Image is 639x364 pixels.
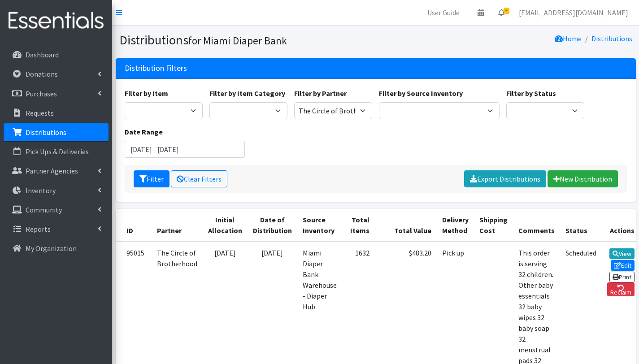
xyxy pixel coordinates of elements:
a: Partner Agencies [4,162,109,180]
th: Date of Distribution [248,209,297,242]
h1: Distributions [119,32,373,48]
img: HumanEssentials [4,6,109,36]
th: ID [116,209,152,242]
p: Inventory [26,186,56,195]
button: Filter [134,170,170,187]
a: [EMAIL_ADDRESS][DOMAIN_NAME] [512,4,635,22]
a: Dashboard [4,46,109,64]
a: Export Distributions [464,170,546,187]
th: Initial Allocation [203,209,248,242]
p: Donations [26,69,58,78]
p: Pick Ups & Deliveries [26,147,89,156]
a: Print [609,272,635,282]
label: Filter by Item [125,88,168,99]
th: Total Value [375,209,437,242]
a: Distributions [591,34,632,43]
th: Partner [152,209,203,242]
span: 4 [504,8,509,14]
label: Filter by Status [506,88,556,99]
a: Reports [4,220,109,238]
label: Filter by Source Inventory [379,88,463,99]
p: Requests [26,108,54,117]
th: Comments [513,209,560,242]
a: Inventory [4,182,109,199]
p: Reports [26,225,51,234]
a: Home [555,34,582,43]
p: Partner Agencies [26,166,78,175]
p: Purchases [26,89,57,98]
p: Dashboard [26,50,59,59]
a: Purchases [4,85,109,103]
a: Clear Filters [171,170,227,187]
label: Filter by Item Category [209,88,285,99]
a: 4 [491,4,512,22]
label: Filter by Partner [294,88,347,99]
h3: Distribution Filters [125,64,187,73]
a: My Organization [4,239,109,257]
input: January 1, 2011 - December 31, 2011 [125,141,245,158]
th: Total Items [342,209,375,242]
a: User Guide [420,4,467,22]
th: Delivery Method [437,209,474,242]
a: Reclaim [607,282,635,296]
a: Community [4,201,109,219]
a: New Distribution [548,170,618,187]
a: Distributions [4,123,109,141]
a: View [609,248,635,259]
th: Source Inventory [297,209,342,242]
p: My Organization [26,244,77,253]
p: Distributions [26,128,66,137]
th: Shipping Cost [474,209,513,242]
label: Date Range [125,126,163,137]
a: Donations [4,65,109,83]
th: Status [560,209,602,242]
a: Edit [611,260,635,271]
a: Requests [4,104,109,122]
small: for Miami Diaper Bank [188,34,287,47]
p: Community [26,205,62,214]
a: Pick Ups & Deliveries [4,143,109,160]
